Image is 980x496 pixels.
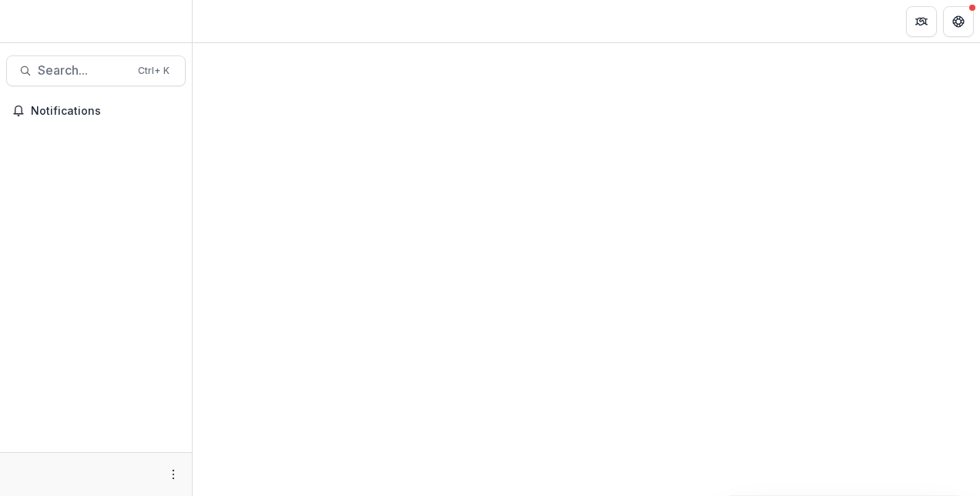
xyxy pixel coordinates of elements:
nav: breadcrumb [199,10,264,32]
button: Search... [6,55,186,86]
button: Partners [906,6,937,37]
span: Search... [38,63,129,78]
button: Get Help [943,6,974,37]
button: Notifications [6,99,186,123]
button: More [164,465,183,484]
span: Notifications [31,105,180,118]
div: Ctrl + K [135,62,173,79]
